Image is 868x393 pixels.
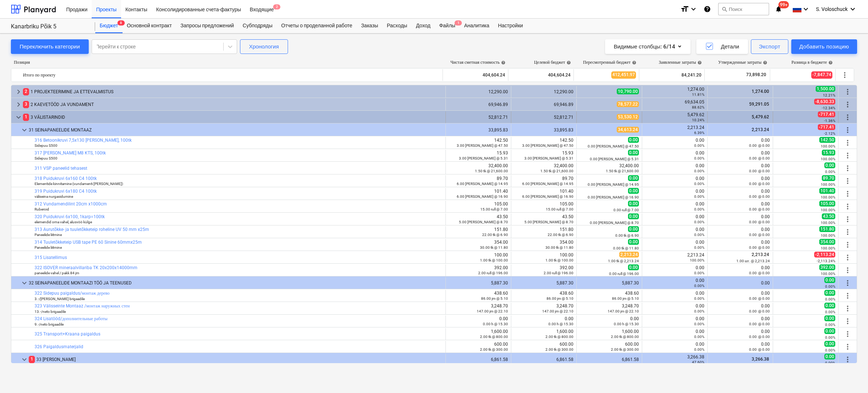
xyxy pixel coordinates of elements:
[605,39,691,54] button: Видимые столбцы:6/14
[749,271,770,275] small: 0.00 @ 0.00
[35,201,107,207] a: 312 Vundamendilint 20cm x1000cm
[843,317,852,326] span: Больше действий
[412,19,435,33] a: Доход
[35,214,105,219] a: 320 Puidukruvi 6x100, 1karp=100tk
[749,144,770,148] small: 0.00 @ 0.00
[23,69,440,81] div: Итого по проекту
[95,19,123,33] a: Бюджет8
[645,176,704,186] div: 0.00
[843,291,852,300] span: Больше действий
[843,330,852,338] span: Больше действий
[659,60,702,65] div: Заявленные затраты
[821,157,835,161] small: 100.00%
[11,23,87,31] div: Kanarbriku Põik 5
[35,220,92,224] small: elemendid oma vahel, alusvöö külge
[35,194,73,199] small: väliseina nurgasidumine
[628,213,639,219] span: 0.00
[645,265,704,275] div: 0.00
[457,182,508,186] small: 6.00 [PERSON_NAME] @ 14.95
[749,233,770,237] small: 0.00 @ 0.00
[749,220,770,224] small: 0.00 @ 0.00
[35,144,57,148] small: Sidepuu S500
[534,60,571,65] div: Целевой бюджет
[801,5,810,13] i: keyboard_arrow_down
[628,150,639,156] span: 0.00
[514,214,573,224] div: 43.50
[176,19,238,33] a: Запросы предложений
[613,208,639,212] small: 0.00 rull @ 7.00
[23,88,29,95] span: 2
[583,60,636,65] div: Пересмотренный бюджет
[273,4,280,9] span: 2
[843,240,852,249] span: Больше действий
[449,201,508,212] div: 105.00
[843,138,852,147] span: Больше действий
[95,19,123,33] div: Бюджет
[590,221,639,225] small: 0.00 [PERSON_NAME] @ 8.70
[827,60,833,65] span: help
[824,119,835,123] small: -1.36%
[843,355,852,364] span: Больше действий
[711,150,770,161] div: 0.00
[694,194,704,199] small: 0.00%
[449,227,508,237] div: 151.80
[645,150,704,161] div: 0.00
[718,3,769,15] button: Поиск
[117,20,125,25] span: 8
[843,202,852,211] span: Больше действий
[455,20,462,25] span: 1
[35,233,62,237] small: Paneelide liitmine
[35,166,87,171] a: 311 VSP paneelid tehasest
[817,259,835,263] small: -2,113.24%
[818,124,835,130] span: -717.41
[617,114,639,120] span: 53,530.12
[848,5,857,13] i: keyboard_arrow_down
[14,100,23,109] span: keyboard_arrow_right
[514,163,573,173] div: 32,400.00
[35,271,79,275] small: paneelide vahel / pakk 84 jm
[514,227,573,237] div: 151.80
[694,156,704,160] small: 0.00%
[645,240,704,250] div: 0.00
[843,266,852,275] span: Больше действий
[240,39,288,54] button: Хронология
[514,150,573,161] div: 15.93
[822,175,835,181] span: 89.70
[35,255,67,260] a: 315 Lisatellimus
[840,71,849,79] span: Больше действий
[500,60,505,65] span: help
[123,19,176,33] a: Основной контракт
[694,144,704,148] small: 0.00%
[645,227,704,237] div: 0.00
[511,69,571,81] div: 404,604.24
[35,344,83,349] a: 326 Paigaldusmaterjalid
[446,69,505,81] div: 404,604.24
[814,252,835,258] span: -2,113.24
[628,201,639,207] span: 0.00
[779,1,789,8] span: 99+
[628,226,639,232] span: 0.00
[277,19,357,33] a: Отчеты о проделанной работе
[23,101,29,108] span: 3
[775,5,782,13] i: notifications
[613,246,639,250] small: 0.00 tk @ 11.80
[799,42,849,51] div: Добавить позицию
[823,93,835,97] small: 12.21%
[540,169,573,173] small: 1.50 tk @ 21,600.00
[480,245,508,249] small: 30.00 tk @ 11.80
[819,239,835,245] span: 354.00
[692,93,704,97] small: 11.81%
[816,86,835,92] span: 1,500.00
[759,42,780,51] div: Экспорт
[843,215,852,224] span: Больше действий
[821,182,835,186] small: 100.00%
[524,156,573,160] small: 3.00 [PERSON_NAME] @ 5.31
[514,265,573,275] div: 392.00
[843,177,852,185] span: Больше действий
[645,189,704,199] div: 0.00
[821,208,835,212] small: 100.00%
[482,233,508,237] small: 22.00 tk @ 6.90
[645,87,704,97] div: 1,274.00
[818,111,835,117] span: -717.41
[546,207,573,211] small: 15.00 rull @ 7.00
